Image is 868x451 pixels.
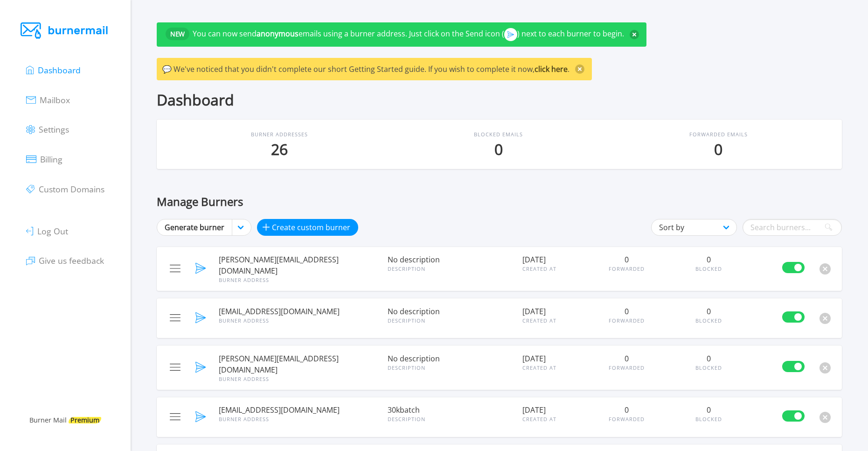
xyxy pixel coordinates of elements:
[257,219,358,236] button: Create custom burner
[819,263,831,275] button: Delete
[625,404,629,416] div: 0
[707,306,711,317] div: 0
[522,416,598,423] div: Created At
[474,131,523,139] p: Blocked Emails
[219,317,376,325] div: Burner Address
[40,94,70,106] span: Mailbox
[26,96,35,104] img: Icon mail
[695,265,722,273] div: Blocked
[39,255,104,267] span: Give us feedback
[695,317,722,325] div: Blocked
[195,362,206,373] img: Send Icon
[26,93,70,106] a: Mailbox
[21,22,110,39] img: Burner Mail
[625,306,629,317] div: 0
[26,227,33,235] img: Icon logout
[689,131,748,139] p: Forwarded Emails
[689,141,748,158] p: 0
[695,364,722,372] div: Blocked
[388,306,440,317] span: No description
[522,265,598,273] div: Created At
[522,404,598,416] div: [DATE]
[251,141,308,158] p: 26
[157,195,842,208] div: Manage Burners
[263,224,269,230] img: icon_add-92b43b69832b87d5bf26ecc9c58aafb8.svg
[388,265,511,273] div: Description
[195,312,206,323] img: Send Icon
[388,416,511,423] div: Description
[507,28,514,41] img: Send Icon
[219,353,376,375] span: [PERSON_NAME][EMAIL_ADDRESS][DOMAIN_NAME]
[38,64,81,76] span: Dashboard
[26,224,68,237] a: Log Out
[743,219,842,236] input: Search burners...
[251,131,308,139] p: Burner Addresses
[219,404,376,416] span: [EMAIL_ADDRESS][DOMAIN_NAME]
[11,415,119,425] div: Burner Mail
[474,141,523,158] p: 0
[170,364,181,371] img: Menu Icon
[522,364,598,372] div: Created At
[819,412,831,423] button: Delete
[522,317,598,325] div: Created At
[609,317,645,325] div: Forwarded
[625,353,629,364] div: 0
[26,125,35,134] img: Icon settings
[257,28,299,39] strong: anonymous
[26,63,81,76] a: Dashboard
[26,185,35,193] img: Icon tag
[195,411,206,422] img: Send Icon
[707,254,711,265] div: 0
[522,353,598,364] div: [DATE]
[522,254,598,265] div: [DATE]
[26,122,69,135] a: Settings
[170,314,181,322] img: Menu Icon
[193,28,624,39] span: You can now send emails using a burner address. Just click on the Send icon ( ) next to each burn...
[535,64,568,74] a: click here
[26,66,34,74] img: Icon dashboard
[69,417,101,423] span: Premium
[39,124,69,135] span: Settings
[819,362,831,373] button: Delete
[195,263,206,274] img: Send Icon
[37,225,68,237] span: Log Out
[609,416,645,423] div: Forwarded
[219,416,376,423] div: Burner Address
[39,183,104,195] span: Custom Domains
[219,306,376,317] span: [EMAIL_ADDRESS][DOMAIN_NAME]
[707,404,711,416] div: 0
[26,152,62,165] a: Billing
[170,413,181,421] img: Menu Icon
[170,265,181,272] img: Menu Icon
[388,317,511,325] div: Description
[707,353,711,364] div: 0
[388,405,420,415] span: 30kbatch
[625,254,629,265] div: 0
[219,375,376,383] div: Burner Address
[388,364,511,372] div: Description
[272,222,350,233] span: Create custom burner
[157,219,232,236] a: Generate burner
[26,155,36,163] img: Icon billing
[609,265,645,273] div: Forwarded
[40,154,62,165] span: Billing
[819,313,831,324] button: Delete
[26,182,104,195] a: Custom Domains
[609,364,645,372] div: Forwarded
[522,306,598,317] div: [DATE]
[388,254,440,265] span: No description
[388,353,440,364] span: No description
[219,276,376,284] div: Burner Address
[162,64,569,74] span: 💬 We've noticed that you didn't complete our short Getting Started guide. If you wish to complete...
[166,28,189,40] span: NEW
[26,257,35,265] img: Icon chat
[157,92,842,108] div: Dashboard
[219,254,376,276] span: [PERSON_NAME][EMAIL_ADDRESS][DOMAIN_NAME]
[695,416,722,423] div: Blocked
